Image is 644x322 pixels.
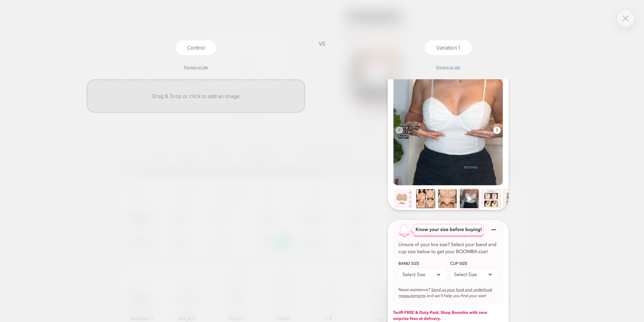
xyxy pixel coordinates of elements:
[436,65,460,69] a: Preview on site
[425,40,472,55] div: Variation 1
[623,15,629,21] img: close
[184,65,208,69] a: Preview on site
[314,40,330,322] div: VS
[176,40,216,55] div: Control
